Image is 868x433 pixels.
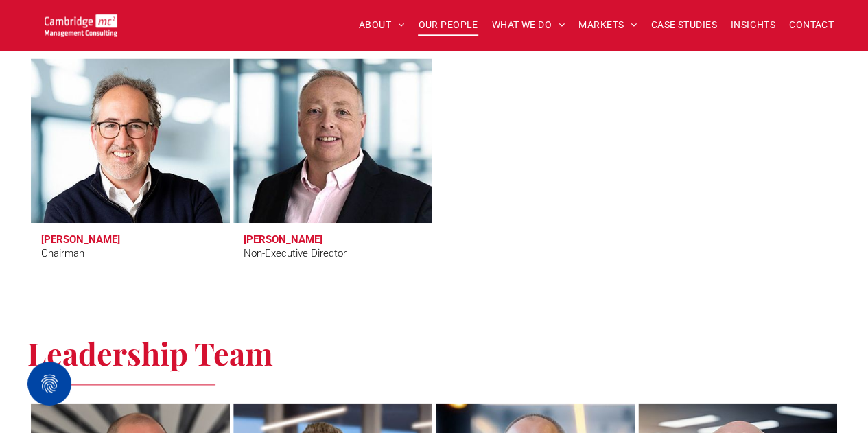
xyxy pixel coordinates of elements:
[572,14,644,36] a: MARKETS
[233,58,432,223] a: Richard Brown | Non-Executive Director | Cambridge Management Consulting
[244,233,322,246] h3: [PERSON_NAME]
[352,14,412,36] a: ABOUT
[724,14,782,36] a: INSIGHTS
[411,14,484,36] a: OUR PEOPLE
[782,14,841,36] a: CONTACT
[485,14,572,36] a: WHAT WE DO
[27,332,273,373] span: Leadership Team
[45,14,117,36] img: Go to Homepage
[644,14,724,36] a: CASE STUDIES
[45,16,117,30] a: Your Business Transformed | Cambridge Management Consulting
[41,233,120,246] h3: [PERSON_NAME]
[244,246,347,261] div: Non-Executive Director
[31,58,230,223] a: Tim Passingham | Chairman | Cambridge Management Consulting
[41,246,84,261] div: Chairman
